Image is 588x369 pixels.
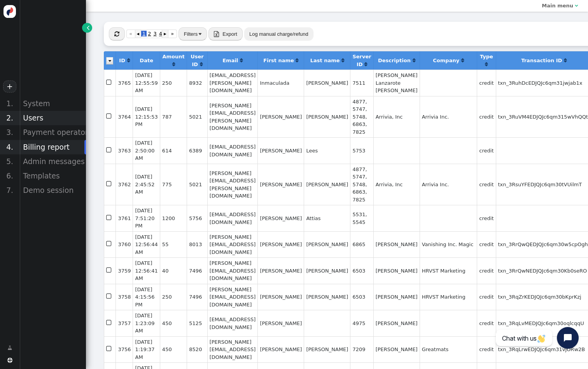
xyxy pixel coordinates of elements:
[106,318,113,328] span: 
[477,257,495,284] td: credit
[19,96,86,111] div: System
[207,257,258,284] td: [PERSON_NAME][EMAIL_ADDRESS][DOMAIN_NAME]
[140,58,153,63] b: Date
[542,3,573,9] b: Main menu
[187,70,207,96] td: 8932
[304,257,350,284] td: [PERSON_NAME]
[3,5,16,18] img: logo-icon.svg
[160,257,187,284] td: 40
[207,96,258,138] td: [PERSON_NAME][EMAIL_ADDRESS][PERSON_NAME][DOMAIN_NAME]
[350,205,373,231] td: 5531, 5545
[168,30,177,38] a: »
[207,205,258,231] td: [EMAIL_ADDRESS][DOMAIN_NAME]
[19,111,86,125] div: Users
[187,96,207,138] td: 5021
[200,62,203,67] span: Click to sort
[160,205,187,231] td: 1200
[304,137,350,164] td: Lees
[2,341,17,355] a: 
[477,137,495,164] td: credit
[106,57,113,65] img: icon_dropdown_trigger.png
[341,58,344,63] a: 
[187,284,207,310] td: 7496
[109,27,125,40] button: 
[187,205,207,231] td: 5756
[141,31,147,37] span: 1
[207,70,258,96] td: [EMAIL_ADDRESS][PERSON_NAME][DOMAIN_NAME]
[310,58,340,63] b: Last name
[207,164,258,205] td: [PERSON_NAME][EMAIL_ADDRESS][PERSON_NAME][DOMAIN_NAME]
[564,58,567,63] a: 
[106,179,113,189] span: 
[207,231,258,258] td: [PERSON_NAME][EMAIL_ADDRESS][DOMAIN_NAME]
[160,70,187,96] td: 250
[296,58,298,63] a: 
[135,140,154,161] span: [DATE] 2:50:00 AM
[135,174,154,195] span: [DATE] 2:45:52 AM
[127,58,130,63] span: Click to sort
[115,257,133,284] td: 3759
[420,284,477,310] td: HRVST Marketing
[433,58,459,63] b: Company
[575,3,578,8] span: 
[477,284,495,310] td: credit
[106,239,113,249] span: 
[304,231,350,258] td: [PERSON_NAME]
[214,31,219,37] span: 
[135,339,154,360] span: [DATE] 1:19:37 AM
[19,140,86,154] div: Billing report
[187,336,207,363] td: 8520
[477,310,495,336] td: credit
[373,257,420,284] td: [PERSON_NAME]
[115,336,133,363] td: 3756
[350,70,373,96] td: 7511
[115,164,133,205] td: 3762
[106,266,113,275] span: 
[82,23,92,33] a: 
[106,344,113,354] span: 
[119,58,125,63] b: ID
[350,96,373,138] td: 4877, 5747, 5748, 6863, 7825
[135,234,157,255] span: [DATE] 12:56:44 AM
[178,27,207,40] button: Filters
[106,78,113,87] span: 
[106,213,113,223] span: 
[152,31,157,37] span: 3
[350,137,373,164] td: 5753
[420,336,477,363] td: Greatmats
[191,54,204,67] b: User ID
[106,292,113,301] span: 
[485,62,488,67] span: Click to sort
[564,58,567,63] span: Click to sort
[187,257,207,284] td: 7496
[160,231,187,258] td: 55
[420,257,477,284] td: HRVST Marketing
[87,24,89,31] span: 
[296,58,298,63] span: Click to sort
[187,164,207,205] td: 5021
[158,31,163,37] span: 4
[257,96,304,138] td: [PERSON_NAME]
[187,310,207,336] td: 5125
[160,336,187,363] td: 450
[257,164,304,205] td: [PERSON_NAME]
[187,137,207,164] td: 6389
[147,31,152,37] span: 2
[477,205,495,231] td: credit
[160,96,187,138] td: 787
[378,58,411,63] b: Description
[257,257,304,284] td: [PERSON_NAME]
[7,344,12,352] span: 
[240,58,243,63] span: Click to sort
[135,30,141,38] a: ◂
[461,58,464,63] span: Click to sort
[19,125,86,140] div: Payment operators
[160,284,187,310] td: 250
[160,137,187,164] td: 614
[257,231,304,258] td: [PERSON_NAME]
[350,257,373,284] td: 6503
[200,61,203,67] a: 
[172,61,175,67] a: 
[162,54,184,59] b: Amount
[485,61,488,67] a: 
